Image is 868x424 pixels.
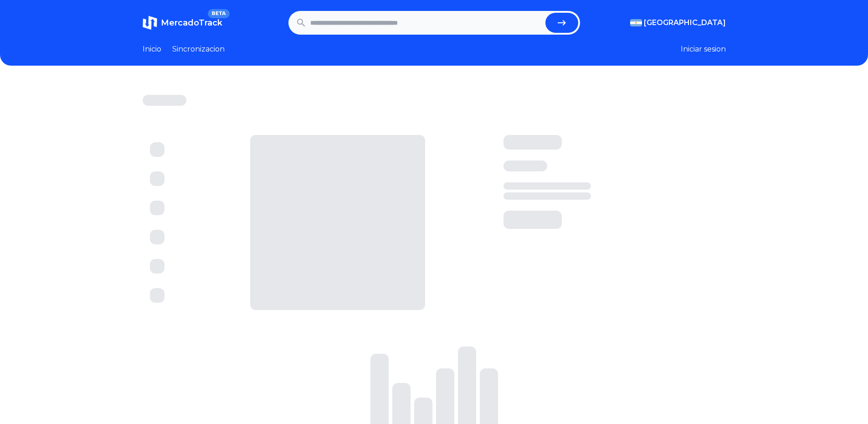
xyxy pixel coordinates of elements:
[143,16,157,30] img: MercadoTrack
[630,17,726,28] button: [GEOGRAPHIC_DATA]
[172,44,225,55] a: Sincronizacion
[630,19,642,26] img: Argentina
[161,18,222,28] span: MercadoTrack
[143,16,222,30] a: MercadoTrackBETA
[681,44,726,55] button: Iniciar sesion
[644,17,726,28] span: [GEOGRAPHIC_DATA]
[143,44,161,55] a: Inicio
[208,9,229,18] span: BETA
